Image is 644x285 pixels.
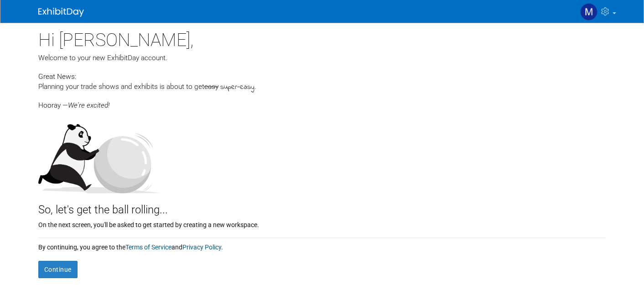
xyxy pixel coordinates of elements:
div: Welcome to your new ExhibitDay account. [38,53,606,63]
span: We're excited! [68,101,109,109]
div: By continuing, you agree to the and . [38,238,606,252]
a: Privacy Policy [182,244,221,251]
button: Continue [38,261,78,278]
img: ExhibitDay [38,8,84,17]
div: Great News: [38,71,606,82]
span: easy [204,83,218,91]
div: On the next screen, you'll be asked to get started by creating a new workspace. [38,218,606,229]
div: Hi [PERSON_NAME], [38,23,606,53]
div: Hooray — [38,93,606,110]
a: Terms of Service [125,244,171,251]
div: Planning your trade shows and exhibits is about to get . [38,82,606,93]
img: Let's get the ball rolling [38,115,161,193]
div: So, let's get the ball rolling... [38,193,606,218]
img: Matt Kopald [580,3,597,21]
span: super-easy [220,82,254,93]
